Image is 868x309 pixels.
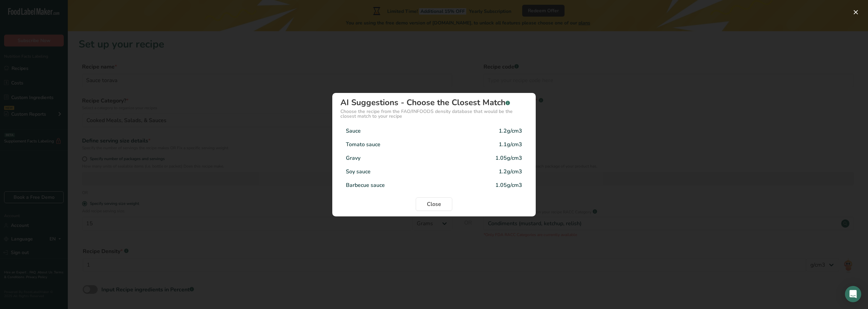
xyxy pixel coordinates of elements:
button: Close [416,197,452,211]
div: Soy sauce [346,168,371,176]
div: AI Suggestions - Choose the Closest Match [340,98,528,107]
div: Sauce [346,127,361,135]
div: 1.05g/cm3 [495,181,522,189]
div: Gravy [346,154,360,162]
div: 1.2g/cm3 [499,127,522,135]
span: Close [427,200,441,208]
div: 1.1g/cm3 [499,140,522,149]
div: 1.05g/cm3 [495,154,522,162]
div: Open Intercom Messenger [845,286,861,302]
div: Barbecue sauce [346,181,385,189]
div: Tomato sauce [346,140,380,149]
div: 1.2g/cm3 [499,168,522,176]
div: Choose the recipe from the FAO/INFOODS density database that would be the closest match to your r... [340,109,528,119]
